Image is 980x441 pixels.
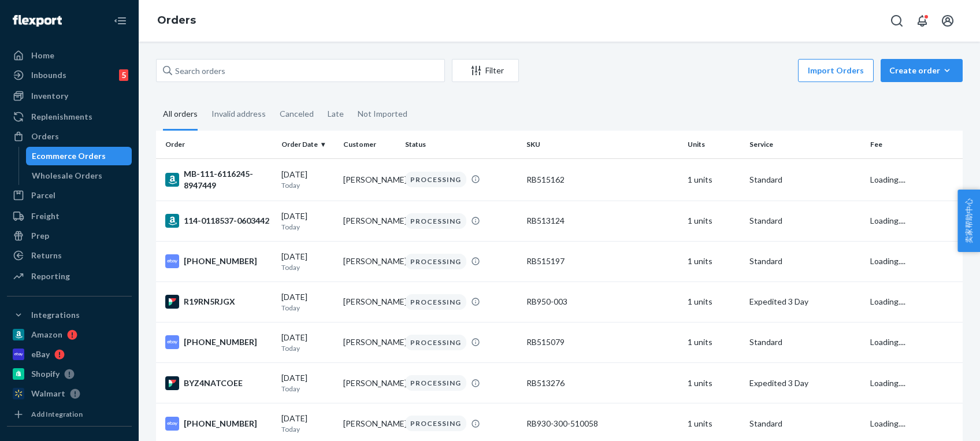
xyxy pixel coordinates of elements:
[749,336,861,348] p: Standard
[7,345,132,364] a: eBay
[157,14,196,27] a: Orders
[7,365,132,383] a: Shopify
[156,59,445,82] input: Search orders
[7,267,132,286] a: Reporting
[148,4,205,38] ol: breadcrumbs
[31,131,59,142] div: Orders
[339,363,400,403] td: [PERSON_NAME]
[7,46,132,65] a: Home
[957,190,980,252] button: 卖家帮助中心
[526,377,678,389] div: RB513276
[7,127,132,146] a: Orders
[881,59,963,82] button: Create order
[749,174,861,186] p: Standard
[32,170,102,181] div: Wholesale Orders
[749,255,861,267] p: Standard
[866,241,963,281] td: Loading....
[7,384,132,403] a: Walmart
[281,413,334,434] div: [DATE]
[31,388,65,399] div: Walmart
[749,377,861,389] p: Expedited 3 Day
[31,409,83,419] div: Add Integration
[339,241,400,281] td: [PERSON_NAME]
[277,131,339,158] th: Order Date
[339,201,400,241] td: [PERSON_NAME]
[7,306,132,324] button: Integrations
[7,207,132,225] a: Freight
[749,418,861,429] p: Standard
[683,281,745,322] td: 1 units
[31,329,62,340] div: Amazon
[7,66,132,84] a: Inbounds5
[7,186,132,205] a: Parcel
[339,158,400,201] td: [PERSON_NAME]
[109,9,132,32] button: Close Navigation
[526,215,678,227] div: RB513124
[405,294,466,310] div: PROCESSING
[526,418,678,429] div: RB930-300-510058
[281,262,334,272] p: Today
[885,9,908,32] button: Open Search Box
[866,322,963,362] td: Loading....
[683,201,745,241] td: 1 units
[26,147,132,165] a: Ecommerce Orders
[165,168,272,191] div: MB-111-6116245-8947449
[339,281,400,322] td: [PERSON_NAME]
[26,166,132,185] a: Wholesale Orders
[281,372,334,394] div: [DATE]
[526,255,678,267] div: RB515197
[452,59,519,82] button: Filter
[866,201,963,241] td: Loading....
[156,131,277,158] th: Order
[405,254,466,269] div: PROCESSING
[936,9,959,32] button: Open account menu
[281,180,334,190] p: Today
[280,99,314,129] div: Canceled
[31,50,54,61] div: Home
[31,250,62,261] div: Returns
[911,9,934,32] button: Open notifications
[281,222,334,232] p: Today
[405,335,466,350] div: PROCESSING
[165,214,272,228] div: 114-0118537-0603442
[281,303,334,313] p: Today
[745,131,866,158] th: Service
[866,363,963,403] td: Loading....
[31,210,60,222] div: Freight
[339,322,400,362] td: [PERSON_NAME]
[358,99,407,129] div: Not Imported
[165,417,272,431] div: [PHONE_NUMBER]
[119,69,128,81] div: 5
[7,227,132,245] a: Prep
[7,108,132,126] a: Replenishments
[328,99,344,129] div: Late
[165,376,272,390] div: BYZ4NATCOEE
[452,65,518,76] div: Filter
[31,309,80,321] div: Integrations
[211,99,266,129] div: Invalid address
[281,251,334,272] div: [DATE]
[749,296,861,307] p: Expedited 3 Day
[281,343,334,353] p: Today
[31,90,68,102] div: Inventory
[405,213,466,229] div: PROCESSING
[31,230,49,242] div: Prep
[866,131,963,158] th: Fee
[31,69,66,81] div: Inbounds
[281,424,334,434] p: Today
[683,241,745,281] td: 1 units
[281,291,334,313] div: [DATE]
[13,15,62,27] img: Flexport logo
[526,296,678,307] div: RB950-003
[405,172,466,187] div: PROCESSING
[281,384,334,394] p: Today
[683,322,745,362] td: 1 units
[400,131,521,158] th: Status
[281,210,334,232] div: [DATE]
[343,139,396,149] div: Customer
[32,150,106,162] div: Ecommerce Orders
[165,254,272,268] div: [PHONE_NUMBER]
[7,407,132,421] a: Add Integration
[31,368,60,380] div: Shopify
[7,325,132,344] a: Amazon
